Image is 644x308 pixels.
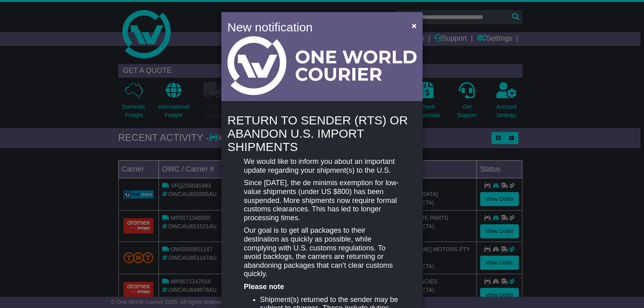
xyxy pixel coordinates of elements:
strong: Please note [244,283,284,291]
p: We would like to inform you about an important update regarding your shipment(s) to the U.S. [244,157,400,175]
img: Light [227,36,417,95]
h4: New notification [227,18,400,36]
h4: RETURN TO SENDER (RTS) OR ABANDON U.S. IMPORT SHIPMENTS [227,114,417,153]
span: × [412,21,417,30]
button: Close [408,17,421,34]
p: Our goal is to get all packages to their destination as quickly as possible, while complying with... [244,226,400,279]
p: Since [DATE], the de minimis exemption for low-value shipments (under US $800) has been suspended... [244,179,400,222]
